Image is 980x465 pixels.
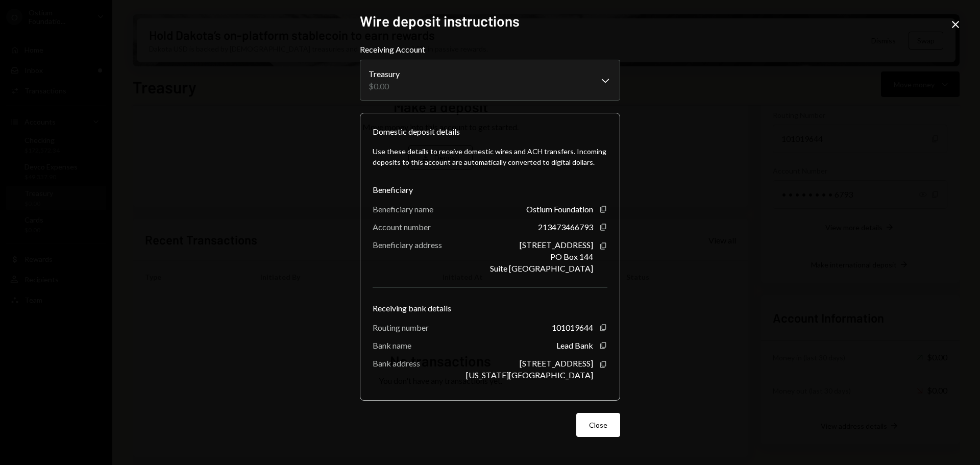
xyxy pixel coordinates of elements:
button: Receiving Account [360,60,620,101]
label: Receiving Account [360,43,620,56]
div: Use these details to receive domestic wires and ACH transfers. Incoming deposits to this account ... [373,146,607,167]
div: Account number [373,222,431,232]
div: PO Box 144 [550,252,593,261]
div: Ostium Foundation [526,204,593,214]
div: 101019644 [552,323,593,332]
div: Bank address [373,358,420,368]
div: Bank name [373,340,411,350]
div: Domestic deposit details [373,126,460,138]
div: Beneficiary name [373,204,433,214]
div: Suite [GEOGRAPHIC_DATA] [490,263,593,273]
div: Beneficiary [373,184,607,196]
button: Close [576,413,620,437]
div: [STREET_ADDRESS] [520,240,593,250]
div: [US_STATE][GEOGRAPHIC_DATA] [466,370,593,380]
div: Lead Bank [556,340,593,350]
div: [STREET_ADDRESS] [520,358,593,368]
h2: Wire deposit instructions [360,11,620,31]
div: Routing number [373,323,429,332]
div: Beneficiary address [373,240,442,250]
div: 213473466793 [538,222,593,232]
div: Receiving bank details [373,302,607,314]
